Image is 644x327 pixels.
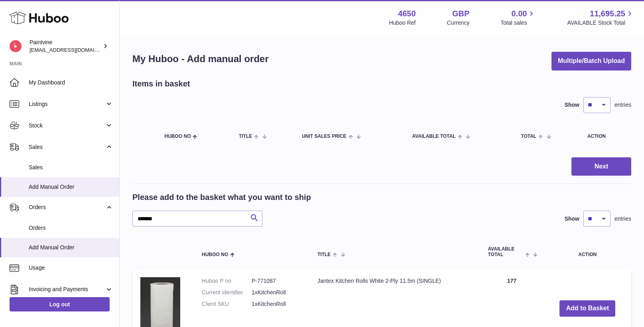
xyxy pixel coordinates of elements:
[30,39,101,54] div: Paintvine
[29,286,105,293] span: Invoicing and Payments
[132,53,269,65] h1: My Huboo - Add manual order
[452,8,469,19] strong: GBP
[587,134,623,139] div: Action
[202,252,228,257] span: Huboo no
[389,19,416,27] div: Huboo Ref
[512,8,527,19] span: 0.00
[29,143,105,151] span: Sales
[202,277,252,285] dt: Huboo P no
[447,19,470,27] div: Currency
[614,215,631,223] span: entries
[164,134,191,139] span: Huboo no
[29,224,113,232] span: Orders
[30,47,117,53] span: [EMAIL_ADDRESS][DOMAIN_NAME]
[412,134,455,139] span: AVAILABLE Total
[29,100,105,108] span: Listings
[10,297,110,311] a: Log out
[202,300,252,308] dt: Client SKU
[565,215,579,223] label: Show
[239,134,252,139] span: Title
[29,164,113,171] span: Sales
[252,300,301,308] dd: 1xKitchenRoll
[544,239,631,265] th: Action
[614,101,631,109] span: entries
[132,78,190,89] h2: Items in basket
[302,134,346,139] span: Unit Sales Price
[500,8,536,27] a: 0.00 Total sales
[252,289,301,296] dd: 1xKitchenRoll
[29,244,113,251] span: Add Manual Order
[521,134,536,139] span: Total
[488,247,523,257] span: AVAILABLE Total
[29,79,113,86] span: My Dashboard
[317,252,331,257] span: Title
[29,183,113,191] span: Add Manual Order
[398,8,416,19] strong: 4650
[565,101,579,109] label: Show
[551,52,631,70] button: Multiple/Batch Upload
[29,204,105,211] span: Orders
[559,300,615,317] button: Add to Basket
[567,8,634,27] a: 11,695.25 AVAILABLE Stock Total
[29,122,105,129] span: Stock
[202,289,252,296] dt: Current identifier
[252,277,301,285] dd: P-771087
[132,192,311,203] h2: Please add to the basket what you want to ship
[567,19,634,27] span: AVAILABLE Stock Total
[571,157,631,176] button: Next
[500,19,536,27] span: Total sales
[10,40,22,52] img: euan@paintvine.co.uk
[590,8,625,19] span: 11,695.25
[29,264,113,272] span: Usage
